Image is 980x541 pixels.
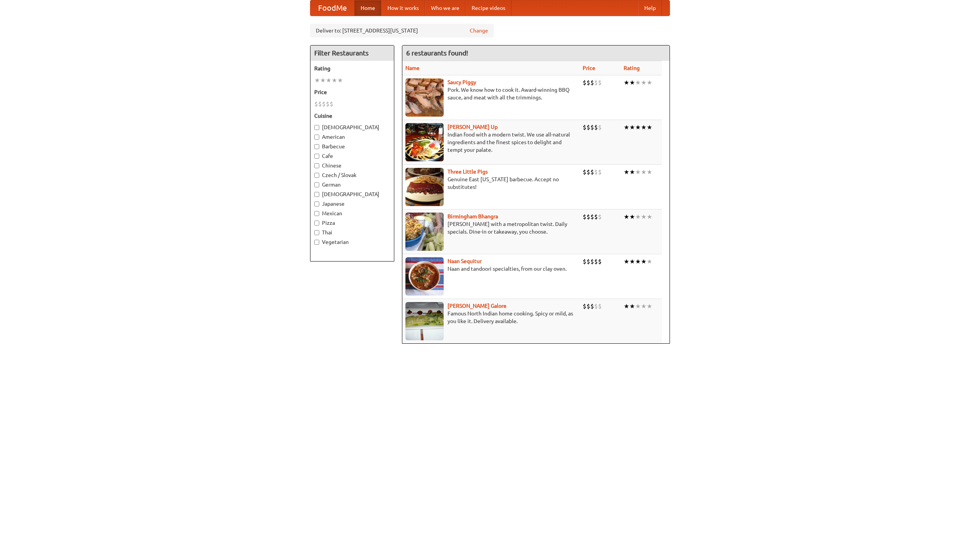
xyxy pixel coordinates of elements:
[624,168,629,176] li: ★
[314,144,319,149] input: Barbecue
[320,76,326,84] li: ★
[405,131,577,154] p: Indian food with a modern twist. We use all-natural ingredients and the finest spices to delight ...
[647,78,652,87] li: ★
[594,257,598,266] li: $
[314,221,319,226] input: Pizza
[590,257,594,266] li: $
[405,257,444,296] img: naansequitur.jpg
[586,302,590,310] li: $
[598,78,602,87] li: $
[594,168,598,176] li: $
[635,257,641,266] li: ★
[583,257,586,266] li: $
[647,123,652,132] li: ★
[405,265,577,273] p: Naan and tandoori specialties, from our clay oven.
[635,302,641,310] li: ★
[314,125,319,130] input: [DEMOGRAPHIC_DATA]
[598,168,602,176] li: $
[405,213,444,251] img: bhangra.jpg
[314,211,319,216] input: Mexican
[314,143,390,150] label: Barbecue
[314,230,319,235] input: Thai
[318,100,322,108] li: $
[641,78,647,87] li: ★
[647,257,652,266] li: ★
[624,213,629,221] li: ★
[405,65,420,71] a: Name
[641,168,647,176] li: ★
[629,257,635,266] li: ★
[314,123,390,131] label: [DEMOGRAPHIC_DATA]
[635,168,641,176] li: ★
[624,78,629,87] li: ★
[465,0,511,16] a: Recipe videos
[641,302,647,310] li: ★
[314,210,390,217] label: Mexican
[314,88,390,96] h5: Price
[314,192,319,197] input: [DEMOGRAPHIC_DATA]
[448,79,476,85] a: Saucy Piggy
[594,123,598,132] li: $
[448,124,498,130] b: [PERSON_NAME] Up
[598,302,602,310] li: $
[354,0,381,16] a: Home
[448,303,506,309] a: [PERSON_NAME] Galore
[629,78,635,87] li: ★
[624,65,640,71] a: Rating
[322,100,326,108] li: $
[583,78,586,87] li: $
[448,213,498,219] a: Birmingham Bhangra
[594,302,598,310] li: $
[405,168,444,206] img: littlepigs.jpg
[314,100,318,108] li: $
[405,123,444,161] img: curryup.jpg
[314,181,390,188] label: German
[310,0,354,16] a: FoodMe
[583,213,586,221] li: $
[381,0,425,16] a: How it works
[624,302,629,310] li: ★
[314,173,319,178] input: Czech / Slovak
[590,168,594,176] li: $
[405,302,444,340] img: currygalore.jpg
[583,168,586,176] li: $
[314,229,390,236] label: Thai
[590,78,594,87] li: $
[406,49,468,57] ng-pluralize: 6 restaurants found!
[425,0,465,16] a: Who we are
[638,0,662,16] a: Help
[583,123,586,132] li: $
[586,78,590,87] li: $
[629,302,635,310] li: ★
[314,200,390,208] label: Japanese
[314,65,390,72] h5: Rating
[330,100,333,108] li: $
[635,78,641,87] li: ★
[586,168,590,176] li: $
[635,123,641,132] li: ★
[405,175,577,191] p: Genuine East [US_STATE] barbecue. Accept no substitutes!
[314,154,319,159] input: Cafe
[586,123,590,132] li: $
[629,213,635,221] li: ★
[624,123,629,132] li: ★
[314,112,390,120] h5: Cuisine
[590,302,594,310] li: $
[448,258,482,264] a: Naan Sequitur
[310,24,494,37] div: Deliver to: [STREET_ADDRESS][US_STATE]
[598,213,602,221] li: $
[598,123,602,132] li: $
[448,169,488,175] a: Three Little Pigs
[583,65,595,71] a: Price
[647,213,652,221] li: ★
[647,302,652,310] li: ★
[647,168,652,176] li: ★
[314,162,390,169] label: Chinese
[594,78,598,87] li: $
[337,76,343,84] li: ★
[314,133,390,141] label: American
